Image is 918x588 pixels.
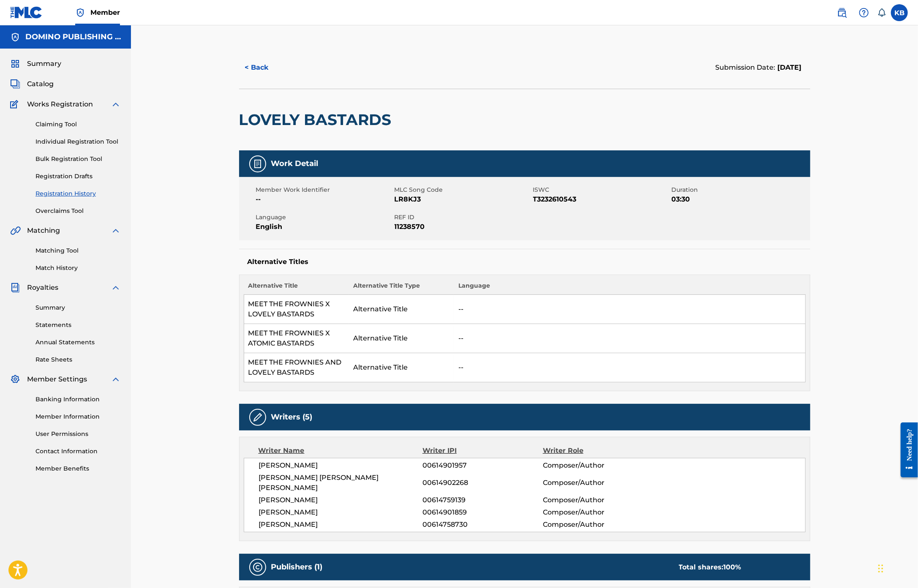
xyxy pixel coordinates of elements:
[454,324,805,353] td: --
[111,99,121,109] img: expand
[543,446,652,456] div: Writer Role
[10,59,20,69] img: Summary
[35,189,121,198] a: Registration History
[271,412,313,422] h5: Writers (5)
[776,63,802,71] span: [DATE]
[35,155,121,163] a: Bulk Registration Tool
[35,412,121,421] a: Member Information
[349,281,454,295] th: Alternative Title Type
[27,99,93,109] span: Works Registration
[422,520,542,530] span: 00614758730
[672,185,808,194] span: Duration
[244,281,349,295] th: Alternative Title
[454,353,805,382] td: --
[855,4,872,21] div: Help
[543,478,652,488] span: Composer/Author
[35,447,121,456] a: Contact Information
[395,185,531,194] span: MLC Song Code
[259,520,423,530] span: [PERSON_NAME]
[35,207,121,215] a: Overclaims Tool
[422,495,542,505] span: 00614759139
[349,295,454,324] td: Alternative Title
[35,246,121,255] a: Matching Tool
[35,395,121,404] a: Banking Information
[422,507,542,517] span: 00614901859
[253,159,263,169] img: Work Detail
[27,283,58,293] span: Royalties
[27,374,87,384] span: Member Settings
[454,281,805,295] th: Language
[876,547,918,588] iframe: Chat Widget
[35,464,121,473] a: Member Benefits
[35,430,121,438] a: User Permissions
[259,446,423,456] div: Writer Name
[259,460,423,471] span: [PERSON_NAME]
[891,4,908,21] div: User Menu
[244,295,349,324] td: MEET THE FROWNIES X LOVELY BASTARDS
[27,59,61,69] span: Summary
[259,507,423,517] span: [PERSON_NAME]
[10,283,20,293] img: Royalties
[111,374,121,384] img: expand
[35,321,121,329] a: Statements
[10,79,54,89] a: CatalogCatalog
[259,495,423,505] span: [PERSON_NAME]
[395,222,531,232] span: 11238570
[256,185,392,194] span: Member Work Identifier
[859,8,869,18] img: help
[90,8,120,17] span: Member
[422,446,543,456] div: Writer IPI
[35,137,121,146] a: Individual Registration Tool
[25,32,121,42] h5: DOMINO PUBLISHING COMPANY
[10,6,43,19] img: MLC Logo
[111,283,121,293] img: expand
[27,79,54,89] span: Catalog
[253,412,263,422] img: Writers
[422,460,542,471] span: 00614901957
[239,57,290,78] button: < Back
[244,353,349,382] td: MEET THE FROWNIES AND LOVELY BASTARDS
[716,63,802,73] div: Submission Date:
[111,226,121,236] img: expand
[724,563,741,571] span: 100 %
[10,32,20,42] img: Accounts
[454,295,805,324] td: --
[271,159,319,169] h5: Work Detail
[35,172,121,181] a: Registration Drafts
[256,194,392,204] span: --
[422,478,542,488] span: 00614902268
[395,213,531,222] span: REF ID
[75,8,85,18] img: Top Rightsholder
[533,185,670,194] span: ISWC
[10,59,61,69] a: SummarySummary
[10,374,20,384] img: Member Settings
[271,562,323,572] h5: Publishers (1)
[253,562,263,572] img: Publishers
[543,507,652,517] span: Composer/Author
[894,416,918,484] iframe: Resource Center
[256,222,392,232] span: English
[35,303,121,312] a: Summary
[543,520,652,530] span: Composer/Author
[349,353,454,382] td: Alternative Title
[672,194,808,204] span: 03:30
[239,110,396,129] h2: LOVELY BASTARDS
[259,473,423,493] span: [PERSON_NAME] [PERSON_NAME] [PERSON_NAME]
[35,264,121,272] a: Match History
[837,8,847,18] img: search
[27,226,60,236] span: Matching
[35,355,121,364] a: Rate Sheets
[256,213,392,222] span: Language
[10,99,21,109] img: Works Registration
[543,495,652,505] span: Composer/Author
[395,194,531,204] span: LR8KJ3
[543,460,652,471] span: Composer/Author
[10,79,20,89] img: Catalog
[349,324,454,353] td: Alternative Title
[834,4,850,21] a: Public Search
[248,258,802,266] h5: Alternative Titles
[35,120,121,129] a: Claiming Tool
